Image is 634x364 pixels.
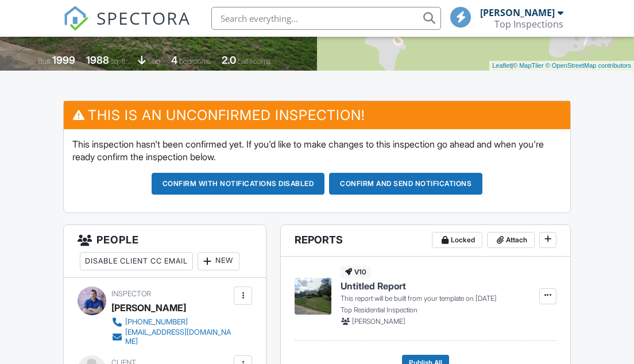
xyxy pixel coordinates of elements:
[238,57,270,65] span: bathrooms
[64,101,570,129] h3: This is an Unconfirmed Inspection!
[148,57,160,65] span: slab
[63,6,88,31] img: The Best Home Inspection Software - Spectora
[513,62,544,69] a: © MapTiler
[38,57,51,65] span: Built
[111,57,127,65] span: sq. ft.
[111,328,231,346] a: [EMAIL_ADDRESS][DOMAIN_NAME]
[96,6,191,30] span: SPECTORA
[494,18,563,30] div: Top Inspections
[171,54,177,66] div: 4
[64,225,266,278] h3: People
[125,317,188,327] div: [PHONE_NUMBER]
[111,299,186,316] div: [PERSON_NAME]
[111,289,151,298] span: Inspector
[72,138,561,164] p: This inspection hasn't been confirmed yet. If you'd like to make changes to this inspection go ah...
[111,316,231,328] a: [PHONE_NUMBER]
[211,7,441,30] input: Search everything...
[63,16,191,40] a: SPECTORA
[80,252,193,270] div: Disable Client CC Email
[480,7,555,18] div: [PERSON_NAME]
[222,54,236,66] div: 2.0
[546,62,631,69] a: © OpenStreetMap contributors
[198,252,239,270] div: New
[489,61,634,71] div: |
[86,54,109,66] div: 1988
[492,62,511,69] a: Leaflet
[52,54,75,66] div: 1999
[329,173,482,195] button: Confirm and send notifications
[179,57,211,65] span: bedrooms
[152,173,325,195] button: Confirm with notifications disabled
[125,328,231,346] div: [EMAIL_ADDRESS][DOMAIN_NAME]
